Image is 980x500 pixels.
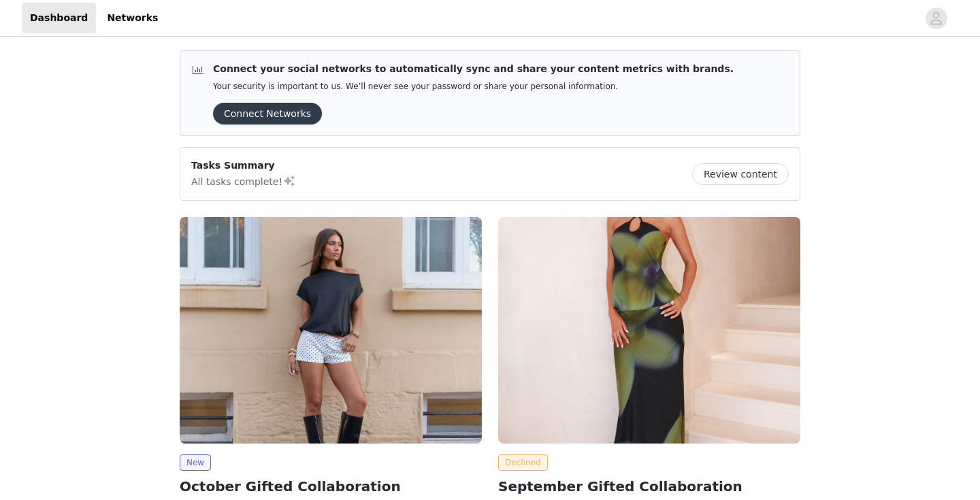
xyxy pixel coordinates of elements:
[191,159,296,173] p: Tasks Summary
[498,476,800,497] h2: September Gifted Collaboration
[22,3,96,33] a: Dashboard
[99,3,166,33] a: Networks
[498,454,548,471] span: Declined
[180,454,211,471] span: New
[213,62,734,76] p: Connect your social networks to automatically sync and share your content metrics with brands.
[191,173,296,189] p: All tasks complete!
[213,103,322,124] button: Connect Networks
[180,217,482,444] img: Peppermayo AUS
[180,476,482,497] h2: October Gifted Collaboration
[213,82,734,92] p: Your security is important to us. We’ll never see your password or share your personal information.
[930,7,943,29] div: avatar
[692,163,789,185] button: Review content
[498,217,800,444] img: Peppermayo AUS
